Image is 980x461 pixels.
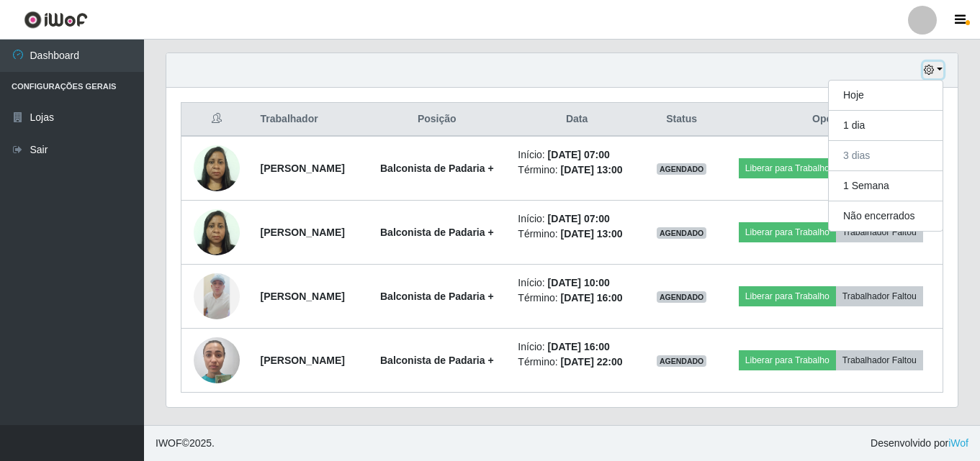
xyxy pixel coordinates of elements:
time: [DATE] 07:00 [548,149,610,160]
th: Opções [719,103,943,137]
span: AGENDADO [657,227,707,239]
li: Término: [518,291,635,306]
button: 1 dia [829,111,943,141]
img: CoreUI Logo [24,11,88,29]
li: Término: [518,163,635,178]
button: Hoje [829,81,943,111]
img: 1706663967220.jpeg [194,201,240,263]
span: © 2025 . [156,436,215,451]
button: Trabalhador Faltou [836,350,923,370]
strong: [PERSON_NAME] [261,227,345,238]
span: AGENDADO [657,163,707,175]
a: iWof [948,437,968,449]
button: Liberar para Trabalho [739,158,836,178]
strong: Balconista de Padaria + [380,291,494,302]
li: Início: [518,339,635,355]
li: Início: [518,275,635,291]
li: Término: [518,227,635,242]
li: Término: [518,355,635,370]
strong: Balconista de Padaria + [380,227,494,238]
button: Trabalhador Faltou [836,222,923,242]
span: IWOF [156,437,182,449]
time: [DATE] 07:00 [548,213,610,224]
img: 1741716286881.jpeg [194,329,240,391]
li: Início: [518,211,635,227]
button: Liberar para Trabalho [739,222,836,242]
span: AGENDADO [657,355,707,367]
th: Posição [364,103,509,137]
span: Desenvolvido por [871,436,968,451]
strong: [PERSON_NAME] [261,291,345,302]
button: Liberar para Trabalho [739,350,836,370]
img: 1706663967220.jpeg [194,137,240,198]
img: 1745614323797.jpeg [194,273,240,319]
th: Data [509,103,644,137]
strong: Balconista de Padaria + [380,163,494,174]
button: Trabalhador Faltou [836,286,923,306]
strong: [PERSON_NAME] [261,163,345,174]
button: 3 dias [829,141,943,171]
th: Trabalhador [252,103,365,137]
time: [DATE] 13:00 [560,164,622,175]
strong: [PERSON_NAME] [261,355,345,366]
time: [DATE] 16:00 [560,292,622,303]
span: AGENDADO [657,291,707,303]
strong: Balconista de Padaria + [380,355,494,366]
time: [DATE] 10:00 [548,277,610,288]
button: Liberar para Trabalho [739,286,836,306]
li: Início: [518,147,635,163]
button: 1 Semana [829,171,943,201]
th: Status [644,103,719,137]
button: Não encerrados [829,201,943,231]
time: [DATE] 16:00 [548,341,610,352]
time: [DATE] 22:00 [560,356,622,368]
time: [DATE] 13:00 [560,228,622,239]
